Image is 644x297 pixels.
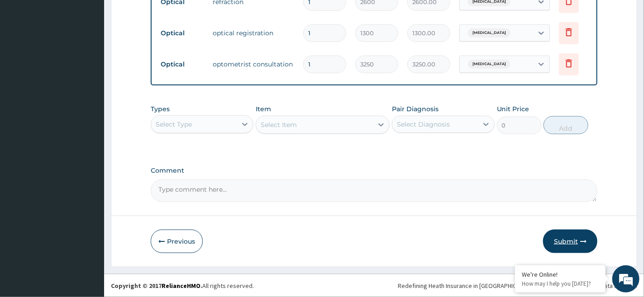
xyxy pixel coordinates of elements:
[151,230,203,253] button: Previous
[398,281,637,290] div: Redefining Heath Insurance in [GEOGRAPHIC_DATA] using Telemedicine and Data Science!
[522,280,599,288] p: How may I help you today?
[256,104,271,113] label: Item
[151,167,597,174] label: Comment
[208,24,299,42] td: optical registration
[47,51,152,62] div: Chat with us now
[468,28,510,38] span: [MEDICAL_DATA]
[151,105,170,113] label: Types
[497,104,530,113] label: Unit Price
[5,199,172,231] textarea: Type your message and hit 'Enter'
[148,5,170,26] div: Minimize live chat window
[52,90,125,181] span: We're online!
[111,282,202,290] strong: Copyright © 2017 .
[468,60,510,69] span: [MEDICAL_DATA]
[104,274,644,297] footer: All rights reserved.
[156,56,208,73] td: Optical
[392,104,439,113] label: Pair Diagnosis
[544,116,588,134] button: Add
[397,120,450,129] div: Select Diagnosis
[543,230,597,253] button: Submit
[17,45,37,68] img: d_794563401_company_1708531726252_794563401
[208,55,299,73] td: optometrist consultation
[162,282,200,290] a: RelianceHMO
[522,270,599,278] div: We're Online!
[156,25,208,42] td: Optical
[156,120,192,129] div: Select Type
